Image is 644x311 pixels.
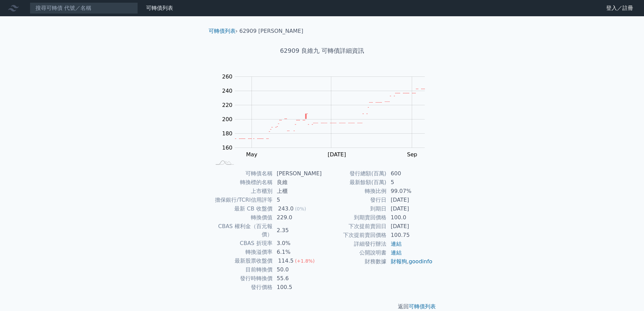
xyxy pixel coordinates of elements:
td: 100.5 [273,283,322,292]
td: 55.6 [273,274,322,283]
td: 下次提前賣回價格 [322,231,387,240]
td: [PERSON_NAME] [273,169,322,178]
td: 6.1% [273,248,322,257]
td: 600 [387,169,433,178]
a: 可轉債列表 [146,5,173,11]
li: › [209,27,238,35]
div: 114.5 [277,257,295,265]
td: 最新餘額(百萬) [322,178,387,187]
a: 財報狗 [391,258,407,265]
p: 返回 [203,303,441,311]
td: 轉換比例 [322,187,387,196]
td: 上市櫃別 [211,187,273,196]
td: 目前轉換價 [211,265,273,274]
td: 50.0 [273,265,322,274]
td: 到期賣回價格 [322,213,387,222]
td: 5 [273,196,322,204]
tspan: May [246,151,257,158]
tspan: 260 [222,73,233,80]
td: 2.35 [273,222,322,239]
tspan: [DATE] [328,151,346,158]
td: 公開說明書 [322,248,387,257]
td: 發行總額(百萬) [322,169,387,178]
td: 最新股票收盤價 [211,257,273,265]
a: goodinfo [409,258,432,265]
td: 發行日 [322,196,387,204]
span: (0%) [295,206,306,212]
td: 財務數據 [322,257,387,266]
td: [DATE] [387,196,433,204]
td: 100.0 [387,213,433,222]
tspan: 220 [222,102,233,108]
li: 62909 [PERSON_NAME] [239,27,303,35]
tspan: Sep [407,151,417,158]
td: CBAS 權利金（百元報價） [211,222,273,239]
h1: 62909 良維九 可轉債詳細資訊 [203,46,441,55]
td: 可轉債名稱 [211,169,273,178]
g: Series [235,89,425,139]
td: 100.75 [387,231,433,240]
td: 詳細發行辦法 [322,240,387,248]
td: 到期日 [322,204,387,213]
td: 5 [387,178,433,187]
a: 登入／註冊 [601,3,639,14]
a: 連結 [391,241,402,247]
tspan: 240 [222,88,233,94]
a: 連結 [391,249,402,256]
a: 可轉債列表 [209,28,236,34]
tspan: 180 [222,130,233,137]
tspan: 200 [222,116,233,123]
td: 229.0 [273,213,322,222]
td: 轉換標的名稱 [211,178,273,187]
span: (+1.8%) [295,258,314,264]
td: CBAS 折現率 [211,239,273,248]
td: , [387,257,433,266]
td: 最新 CB 收盤價 [211,204,273,213]
td: 發行時轉換價 [211,274,273,283]
td: 良維 [273,178,322,187]
td: [DATE] [387,204,433,213]
g: Chart [219,73,435,172]
td: 下次提前賣回日 [322,222,387,231]
td: 轉換價值 [211,213,273,222]
td: [DATE] [387,222,433,231]
td: 發行價格 [211,283,273,292]
td: 上櫃 [273,187,322,196]
tspan: 160 [222,145,233,151]
td: 擔保銀行/TCRI信用評等 [211,196,273,204]
td: 轉換溢價率 [211,248,273,257]
div: 243.0 [277,205,295,213]
input: 搜尋可轉債 代號／名稱 [30,2,138,14]
td: 3.0% [273,239,322,248]
td: 99.07% [387,187,433,196]
a: 可轉債列表 [409,303,436,310]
